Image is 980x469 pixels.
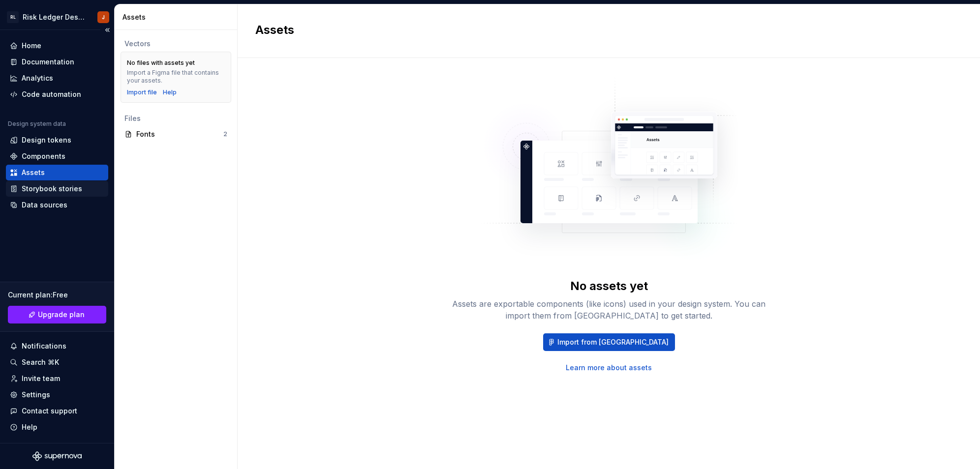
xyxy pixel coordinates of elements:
a: Home [6,38,108,54]
div: Contact support [22,406,77,416]
a: Learn more about assets [566,363,652,373]
span: Import from [GEOGRAPHIC_DATA] [557,337,669,347]
div: Invite team [22,374,60,383]
svg: Supernova Logo [32,451,82,461]
div: RL [7,11,19,23]
div: Assets [22,168,45,177]
button: Notifications [6,338,108,354]
div: Code automation [22,89,81,99]
div: Current plan : Free [8,290,106,300]
div: Search ⌘K [22,357,59,367]
div: Assets are exportable components (like icons) used in your design system. You can import them fro... [452,298,766,322]
button: Import from [GEOGRAPHIC_DATA] [543,333,675,351]
a: Assets [6,165,108,180]
div: No assets yet [570,278,648,294]
a: Analytics [6,70,108,86]
button: Help [6,419,108,435]
div: Design system data [8,120,66,128]
a: Settings [6,387,108,403]
a: Components [6,148,108,164]
h2: Assets [255,22,950,38]
div: Design tokens [22,135,71,145]
div: Components [22,151,65,161]
button: Collapse sidebar [100,23,114,37]
a: Documentation [6,54,108,70]
div: J [102,13,105,21]
button: Upgrade plan [8,306,106,323]
div: Assets [122,12,233,22]
button: RLRisk Ledger Design SystemJ [2,6,112,28]
div: Home [22,41,41,51]
div: Fonts [136,129,223,139]
a: Fonts2 [121,126,231,142]
a: Data sources [6,197,108,213]
div: Help [22,422,37,432]
button: Import file [127,88,157,96]
a: Code automation [6,87,108,102]
div: No files with assets yet [127,59,195,67]
div: Analytics [22,73,53,83]
div: Vectors [124,39,227,49]
div: Data sources [22,200,67,210]
button: Search ⌘K [6,354,108,370]
div: Risk Ledger Design System [23,12,86,22]
a: Invite team [6,371,108,386]
div: Import a Figma file that contains your assets. [127,69,225,85]
div: Settings [22,390,50,400]
div: Documentation [22,57,74,67]
div: Files [124,114,227,123]
a: Help [163,88,177,96]
div: 2 [223,130,227,138]
button: Contact support [6,403,108,419]
div: Storybook stories [22,184,82,194]
div: Notifications [22,341,66,351]
span: Upgrade plan [38,310,85,320]
a: Storybook stories [6,181,108,197]
a: Design tokens [6,132,108,148]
